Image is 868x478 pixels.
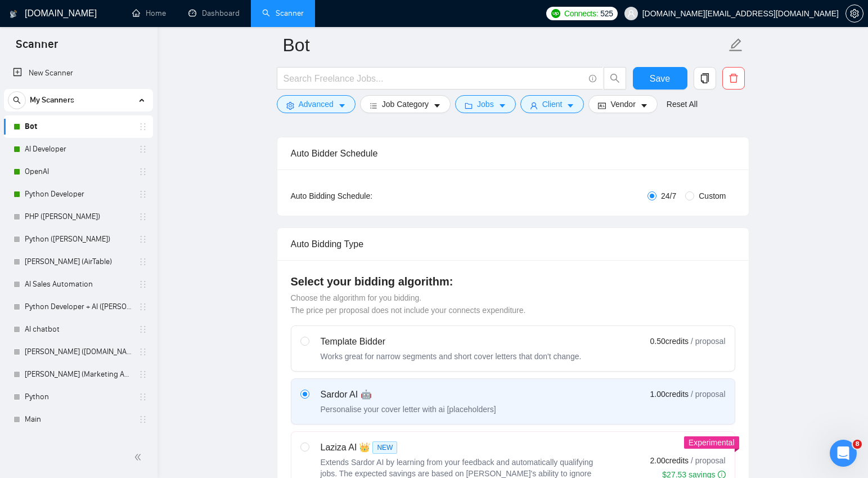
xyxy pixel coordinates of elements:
[284,72,584,86] input: Search Freelance Jobs...
[25,363,132,386] a: [PERSON_NAME] (Marketing Automation)
[633,67,687,90] button: Save
[845,5,863,23] button: setting
[498,101,506,110] span: caret-down
[853,440,862,449] span: 8
[291,137,735,169] div: Auto Bidder Schedule
[588,95,657,113] button: idcardVendorcaret-down
[650,454,689,467] span: 2.00 credits
[433,101,441,110] span: caret-down
[564,7,598,20] span: Connects:
[566,101,574,110] span: caret-down
[691,336,725,347] span: / proposal
[138,370,147,379] span: holder
[667,98,698,110] a: Reset All
[138,257,147,266] span: holder
[30,89,74,111] span: My Scanners
[188,8,240,18] a: dashboardDashboard
[723,73,744,83] span: delete
[359,441,370,454] span: 👑
[291,190,439,202] div: Auto Bidding Schedule:
[138,190,147,199] span: holder
[600,7,613,20] span: 525
[321,441,602,454] div: Laziza AI
[542,98,563,110] span: Client
[25,138,132,160] a: AI Developer
[627,10,635,17] span: user
[589,75,596,82] span: info-circle
[321,335,582,349] div: Template Bidder
[728,38,743,52] span: edit
[25,228,132,251] a: Python ([PERSON_NAME])
[846,9,863,18] span: setting
[25,183,132,206] a: Python Developer
[656,190,681,202] span: 24/7
[650,72,670,86] span: Save
[138,235,147,244] span: holder
[650,388,689,400] span: 1.00 credits
[360,95,451,113] button: barsJob Categorycaret-down
[321,351,582,362] div: Works great for narrow segments and short cover letters that don't change.
[830,440,857,467] iframe: Intercom live chat
[372,441,397,454] span: NEW
[134,452,145,463] span: double-left
[694,67,716,90] button: copy
[694,190,730,202] span: Custom
[455,95,516,113] button: folderJobscaret-down
[25,318,132,341] a: AI chatbot
[465,101,473,110] span: folder
[845,9,863,18] a: setting
[338,101,346,110] span: caret-down
[286,101,294,110] span: setting
[138,167,147,176] span: holder
[138,212,147,221] span: holder
[262,8,304,18] a: searchScanner
[650,335,689,347] span: 0.50 credits
[25,273,132,296] a: AI Sales Automation
[382,98,429,110] span: Job Category
[598,101,606,110] span: idcard
[8,91,26,109] button: search
[25,160,132,183] a: OpenAI
[689,438,735,447] span: Experimental
[299,98,334,110] span: Advanced
[291,293,526,315] span: Choose the algorithm for you bidding. The price per proposal does not include your connects expen...
[25,251,132,273] a: [PERSON_NAME] (AirTable)
[25,341,132,363] a: [PERSON_NAME] ([DOMAIN_NAME] - Zapier - Jotform)
[640,101,648,110] span: caret-down
[291,228,735,260] div: Auto Bidding Type
[25,431,132,453] a: AI Різне
[321,404,496,415] div: Personalise your cover letter with ai [placeholders]
[13,62,144,84] a: New Scanner
[138,122,147,131] span: holder
[691,455,725,466] span: / proposal
[283,31,726,59] input: Scanner name...
[25,115,132,138] a: Bot
[321,388,496,401] div: Sardor AI 🤖
[604,67,626,90] button: search
[520,95,584,113] button: userClientcaret-down
[138,415,147,424] span: holder
[138,325,147,334] span: holder
[25,296,132,318] a: Python Developer + AI ([PERSON_NAME])
[610,98,635,110] span: Vendor
[4,62,153,84] li: New Scanner
[722,67,745,90] button: delete
[25,386,132,408] a: Python
[138,392,147,401] span: holder
[8,96,25,104] span: search
[132,8,166,18] a: homeHome
[691,388,725,400] span: / proposal
[138,347,147,356] span: holder
[291,274,735,289] h4: Select your bidding algorithm:
[138,280,147,289] span: holder
[530,101,538,110] span: user
[370,101,377,110] span: bars
[7,36,67,60] span: Scanner
[138,302,147,311] span: holder
[25,206,132,228] a: PHP ([PERSON_NAME])
[25,408,132,431] a: Main
[604,73,626,83] span: search
[551,9,560,18] img: upwork-logo.png
[694,73,716,83] span: copy
[477,98,494,110] span: Jobs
